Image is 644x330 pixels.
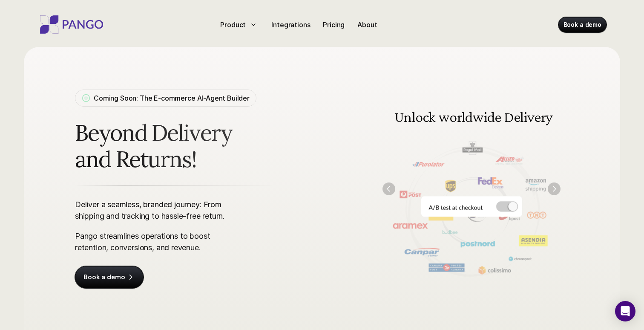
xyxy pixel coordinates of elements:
[220,20,246,30] p: Product
[271,20,310,30] p: Integrations
[548,182,561,195] button: Next
[357,20,377,30] p: About
[563,20,601,29] p: Book a demo
[83,273,125,281] p: Book a demo
[558,17,607,32] a: Book a demo
[319,18,348,32] a: Pricing
[354,18,380,32] a: About
[323,20,345,30] p: Pricing
[75,230,233,253] p: Pango streamlines operations to boost retention, conversions, and revenue.
[382,182,395,195] img: Back Arrow
[75,119,337,173] span: Beyond Delivery and Returns!
[615,301,635,321] div: Open Intercom Messenger
[268,18,313,32] a: Integrations
[75,199,233,222] p: Deliver a seamless, branded journey: From shipping and tracking to hassle-free return.
[94,93,250,103] p: Coming Soon: The E-commerce AI-Agent Builder
[548,182,561,195] img: Next Arrow
[374,90,569,287] img: Delivery and shipping management software doing A/B testing at the checkout for different carrier...
[393,109,555,124] h3: Unlock worldwide Delivery
[382,182,395,195] button: Previous
[75,266,144,288] a: Book a demo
